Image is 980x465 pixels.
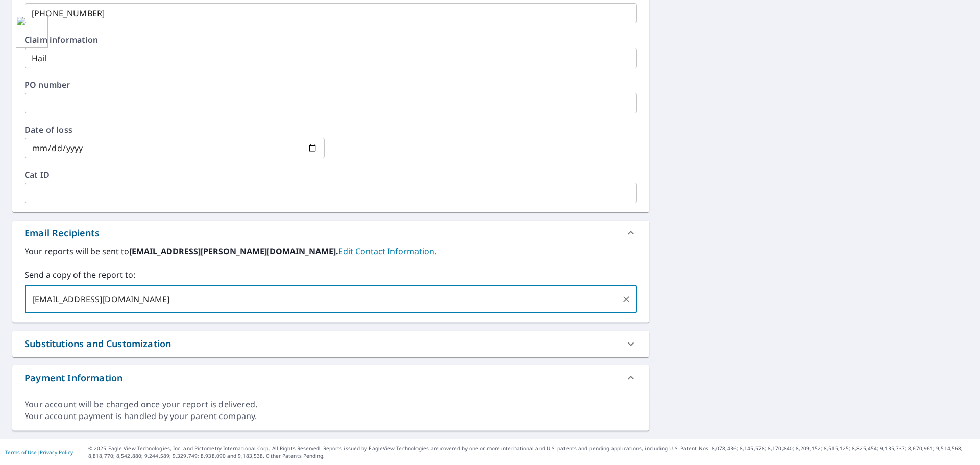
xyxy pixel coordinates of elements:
[24,81,637,89] label: PO number
[6,6,38,38] img: icon128.png
[88,445,975,460] p: © 2025 Eagle View Technologies, Inc. and Pictometry International Corp. All Rights Reserved. Repo...
[24,126,325,134] label: Date of loss
[12,221,649,245] div: Email Recipients
[24,245,637,257] label: Your reports will be sent to
[12,331,649,357] div: Substitutions and Customization
[619,292,633,306] button: Clear
[12,365,649,390] div: Payment Information
[40,449,73,456] a: Privacy Policy
[5,449,37,456] a: Terms of Use
[24,399,637,410] div: Your account will be charged once your report is delivered.
[24,410,637,422] div: Your account payment is handled by your parent company.
[5,449,73,455] p: |
[129,246,338,257] b: [EMAIL_ADDRESS][PERSON_NAME][DOMAIN_NAME].
[24,36,637,44] label: Claim information
[24,337,171,351] div: Substitutions and Customization
[24,226,100,240] div: Email Recipients
[24,371,122,385] div: Payment Information
[338,246,436,257] a: EditContactInfo
[24,268,637,281] label: Send a copy of the report to:
[24,170,637,179] label: Cat ID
